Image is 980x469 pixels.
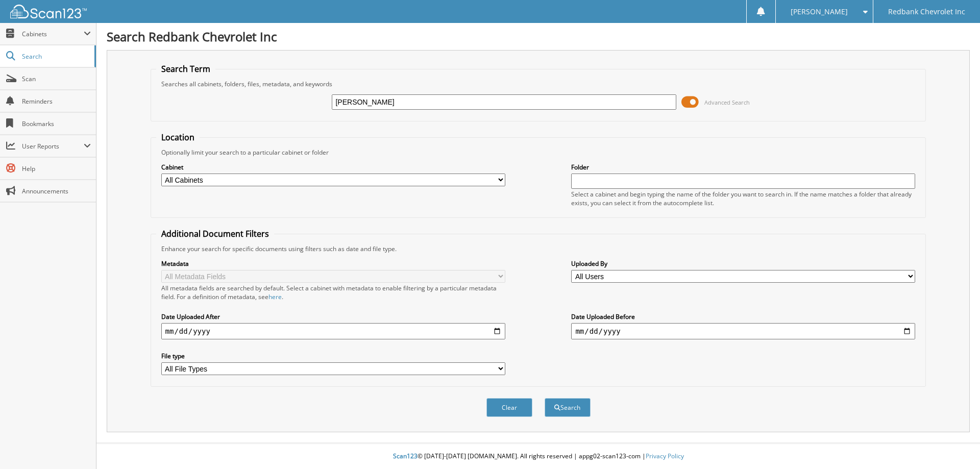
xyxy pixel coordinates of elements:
div: Optionally limit your search to a particular cabinet or folder [156,148,921,157]
a: Privacy Policy [646,452,684,460]
a: here [268,292,282,301]
span: Reminders [22,97,91,106]
span: Bookmarks [22,119,91,128]
iframe: Chat Widget [929,420,980,469]
input: end [571,323,915,339]
label: Folder [571,163,915,171]
legend: Location [156,132,200,143]
span: Advanced Search [704,98,750,106]
label: File type [161,352,505,360]
label: Uploaded By [571,259,915,268]
span: Announcements [22,187,91,195]
legend: Additional Document Filters [156,228,274,239]
label: Cabinet [161,163,505,171]
span: [PERSON_NAME] [791,9,848,15]
span: Help [22,164,91,173]
span: Redbank Chevrolet Inc [888,9,965,15]
div: © [DATE]-[DATE] [DOMAIN_NAME]. All rights reserved | appg02-scan123-com | [96,444,980,469]
div: Select a cabinet and begin typing the name of the folder you want to search in. If the name match... [571,190,915,207]
span: User Reports [22,142,84,151]
span: Scan [22,75,91,83]
div: Searches all cabinets, folders, files, metadata, and keywords [156,80,921,88]
label: Date Uploaded After [161,312,505,321]
h1: Search Redbank Chevrolet Inc [107,28,970,45]
div: All metadata fields are searched by default. Select a cabinet with metadata to enable filtering b... [161,284,505,301]
div: Enhance your search for specific documents using filters such as date and file type. [156,244,921,253]
img: scan123-logo-white.svg [10,5,87,18]
button: Search [545,398,591,417]
span: Cabinets [22,30,84,38]
span: Search [22,52,89,61]
button: Clear [486,398,532,417]
legend: Search Term [156,63,215,75]
span: Scan123 [393,452,418,460]
input: start [161,323,505,339]
label: Date Uploaded Before [571,312,915,321]
label: Metadata [161,259,505,268]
